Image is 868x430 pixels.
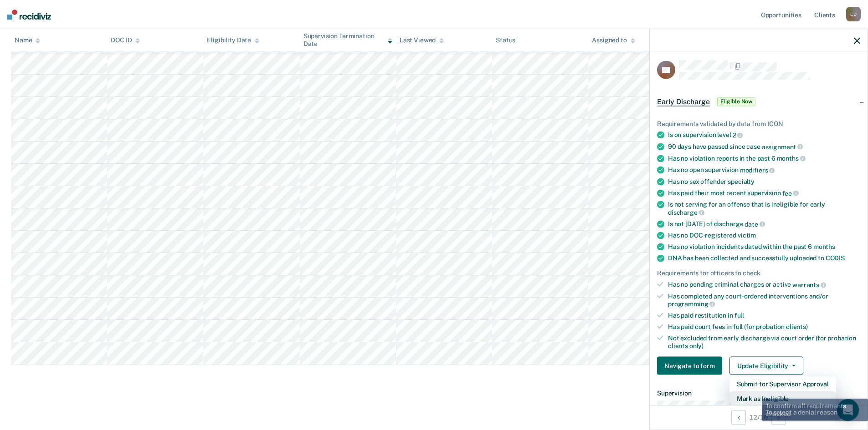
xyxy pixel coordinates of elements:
span: CODIS [826,254,845,262]
button: Update Eligibility [729,357,803,375]
span: months [813,243,835,250]
div: Has paid their most recent supervision [668,189,860,197]
div: Last Viewed [400,36,444,44]
div: Open Intercom Messenger [837,399,859,421]
div: Status [496,36,515,44]
div: 90 days have passed since case [668,142,860,151]
span: victim [738,232,756,239]
dt: Supervision [657,390,860,397]
div: Has completed any court-ordered interventions and/or [668,292,860,308]
span: programming [668,300,715,308]
div: Supervision Termination Date [303,32,392,48]
div: Has no open supervision [668,166,860,174]
div: Has paid court fees in full (for probation [668,323,860,330]
div: DOC ID [111,36,140,44]
div: Has no violation incidents dated within the past 6 [668,243,860,251]
span: Early Discharge [657,97,710,106]
button: Previous Opportunity [731,410,746,425]
button: Submit for Supervisor Approval [729,377,836,391]
span: full [734,312,744,319]
div: Requirements validated by data from ICON [657,120,860,127]
span: fee [782,189,799,197]
img: Recidiviz [7,10,51,20]
span: discharge [668,208,704,216]
span: modifiers [740,166,775,173]
div: 12 / 16 [650,405,868,429]
button: Mark as Ineligible [729,391,836,406]
a: Navigate to form link [657,357,726,375]
div: Requirements for officers to check [657,269,860,277]
div: Is not [DATE] of discharge [668,220,860,228]
span: only) [689,342,704,349]
div: Eligibility Date [207,36,259,44]
div: DNA has been collected and successfully uploaded to [668,254,860,262]
div: Has no violation reports in the past 6 [668,154,860,162]
div: Early DischargeEligible Now [650,87,868,116]
div: Name [15,36,40,44]
span: 2 [733,132,743,139]
button: Next Opportunity [771,410,786,425]
div: L D [846,7,861,21]
div: Is not serving for an offense that is ineligible for early [668,201,860,216]
div: Is on supervision level [668,131,860,139]
span: Eligible Now [717,97,756,106]
span: assignment [762,143,803,150]
span: date [745,220,765,228]
div: Has paid restitution in [668,312,860,319]
span: warrants [792,281,826,288]
div: Not excluded from early discharge via court order (for probation clients [668,334,860,349]
div: Assigned to [592,36,635,44]
button: Navigate to form [657,357,722,375]
div: Has no sex offender [668,177,860,185]
div: Has no pending criminal charges or active [668,281,860,289]
div: Has no DOC-registered [668,232,860,239]
span: clients) [786,323,808,330]
span: specialty [728,177,755,185]
span: months [777,155,806,162]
